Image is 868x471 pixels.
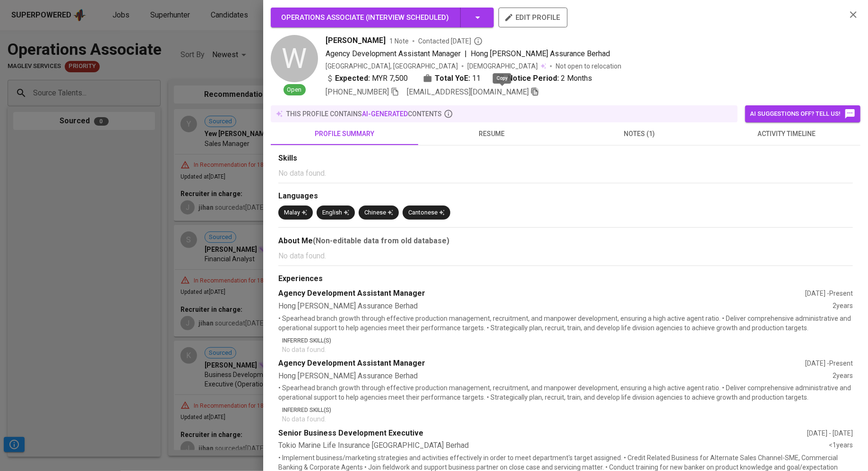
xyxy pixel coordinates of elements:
[496,73,592,84] div: 2 Months
[322,208,349,217] div: English
[507,73,559,84] b: Notice Period:
[282,414,853,424] p: No data found.
[745,105,860,122] button: AI suggestions off? Tell us!
[807,428,853,438] div: [DATE] - [DATE]
[829,440,853,451] div: <1 years
[424,128,560,140] span: resume
[282,345,853,354] p: No data found.
[278,250,853,262] p: No data found.
[278,235,853,247] div: About Me
[278,440,829,451] div: Tokio Marine Life Insurance [GEOGRAPHIC_DATA] Berhad
[805,289,853,298] div: [DATE] - Present
[284,86,306,94] span: Open
[467,61,539,71] span: [DEMOGRAPHIC_DATA]
[278,371,833,382] div: Hong [PERSON_NAME] Assurance Berhad
[276,128,413,140] span: profile summary
[435,73,470,84] b: Total YoE:
[362,110,408,118] span: AI-generated
[326,61,458,71] div: [GEOGRAPHIC_DATA], [GEOGRAPHIC_DATA]
[473,36,483,46] svg: By Malaysia recruiter
[278,314,853,333] p: • Spearhead branch growth through effective production management, recruitment, and manpower deve...
[719,128,855,140] span: activity timeline
[271,8,494,27] button: Operations Associate (Interview scheduled)
[282,406,853,414] p: Inferred Skill(s)
[281,13,449,22] span: Operations Associate ( Interview scheduled )
[278,168,853,179] p: No data found.
[335,73,370,84] b: Expected:
[326,35,386,46] span: [PERSON_NAME]
[286,109,442,119] p: this profile contains contents
[571,128,707,140] span: notes (1)
[278,358,805,369] div: Agency Development Assistant Manager
[278,428,807,439] div: Senior Business Development Executive
[556,61,621,71] p: Not open to relocation
[471,49,610,58] span: Hong [PERSON_NAME] Assurance Berhad
[407,87,529,96] span: [EMAIL_ADDRESS][DOMAIN_NAME]
[278,274,853,284] div: Experiences
[506,11,560,24] span: edit profile
[805,359,853,368] div: [DATE] - Present
[408,208,445,217] div: Cantonese
[472,73,481,84] span: 11
[750,108,856,120] span: AI suggestions off? Tell us!
[278,383,853,402] p: • Spearhead branch growth through effective production management, recruitment, and manpower deve...
[326,73,408,84] div: MYR 7,500
[278,153,853,164] div: Skills
[278,191,853,202] div: Languages
[271,35,318,82] div: W
[498,8,567,27] button: edit profile
[278,301,833,312] div: Hong [PERSON_NAME] Assurance Berhad
[389,36,409,46] span: 1 Note
[464,48,467,60] span: |
[326,49,461,58] span: Agency Development Assistant Manager
[278,288,805,299] div: Agency Development Assistant Manager
[282,336,853,345] p: Inferred Skill(s)
[326,87,389,96] span: [PHONE_NUMBER]
[833,371,853,382] div: 2 years
[284,208,307,217] div: Malay
[418,36,483,46] span: Contacted [DATE]
[364,208,393,217] div: Chinese
[833,301,853,312] div: 2 years
[313,236,449,245] b: (Non-editable data from old database)
[498,13,567,21] a: edit profile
